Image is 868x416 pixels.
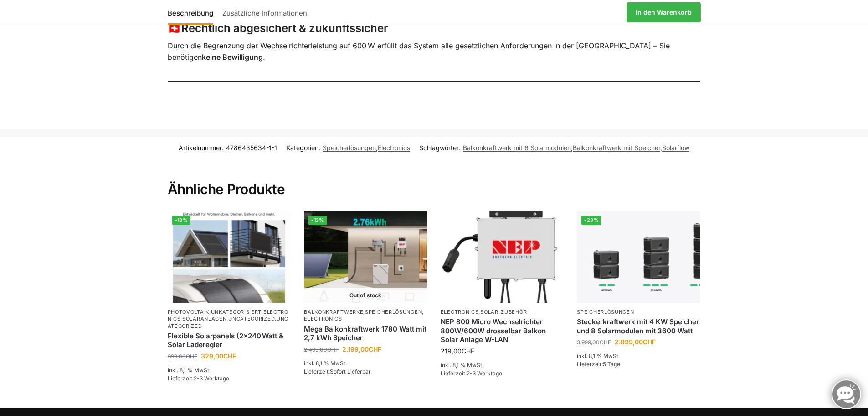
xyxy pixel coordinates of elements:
[615,338,656,346] bdi: 2.899,00
[223,352,236,360] span: CHF
[327,346,339,353] span: CHF
[304,325,427,342] a: Mega Balkonkraftwerk 1780 Watt mit 2,7 kWh Speicher
[304,309,427,323] p: , ,
[168,40,701,63] p: Durch die Begrenzung der Wechselrichterleistung auf 600 W erfüllt das System alle gesetzlichen An...
[463,144,571,152] a: Balkonkraftwerk mit 6 Solarmodulen
[480,309,527,315] a: Solar-Zubehör
[201,352,236,360] bdi: 329,00
[304,316,342,322] a: Electronics
[441,309,479,315] a: Electronics
[182,316,226,322] a: Solaranlagen
[643,338,656,346] span: CHF
[168,332,291,349] a: Flexible Solarpanels (2×240 Watt & Solar Laderegler
[168,21,701,37] h3: 🇨🇭
[441,211,564,303] img: NEP 800 Drosselbar auf 600 Watt
[181,21,388,35] strong: Rechtlich abgesichert & zukunftssicher
[600,339,611,346] span: CHF
[168,309,209,315] a: Photovoltaik
[168,211,291,303] a: -18%Flexible Solar Module für Wohnmobile Camping Balkon
[577,211,700,303] img: Steckerkraftwerk mit 4 KW Speicher und 8 Solarmodulen mit 3600 Watt
[168,309,291,330] p: , , , , ,
[304,346,339,353] bdi: 2.499,00
[662,144,689,152] a: Solarflow
[304,309,363,315] a: Balkonkraftwerke
[168,211,291,303] img: Flexible Solar Module für Wohnmobile Camping Balkon
[369,345,381,353] span: CHF
[168,366,291,374] p: inkl. 8,1 % MwSt.
[441,361,564,369] p: inkl. 8,1 % MwSt.
[168,159,701,198] h2: Ähnliche Produkte
[342,345,381,353] bdi: 2.199,00
[365,309,422,315] a: Speicherlösungen
[202,53,263,62] strong: keine Bewilligung
[467,370,502,377] span: 2-3 Werktage
[577,339,611,346] bdi: 3.999,00
[211,309,262,315] a: Unkategorisiert
[577,211,700,303] a: -28%Steckerkraftwerk mit 4 KW Speicher und 8 Solarmodulen mit 3600 Watt
[441,309,564,316] p: ,
[441,317,564,344] a: NEP 800 Micro Wechselrichter 800W/600W drosselbar Balkon Solar Anlage W-LAN
[228,316,275,322] a: Uncategorized
[577,361,620,368] span: Lieferzeit:
[323,144,376,152] a: Speicherlösungen
[186,353,197,360] span: CHF
[462,347,474,355] span: CHF
[577,352,700,360] p: inkl. 8,1 % MwSt.
[194,375,229,382] span: 2-3 Werktage
[603,361,620,368] span: 5 Tage
[179,143,277,153] span: Artikelnummer:
[226,144,277,152] span: 4786435634-1-1
[168,309,288,322] a: Electronics
[573,144,660,152] a: Balkonkraftwerk mit Speicher
[419,143,689,153] span: Schlagwörter: , ,
[304,211,427,303] a: -12% Out of stockSolaranlage mit 2,7 KW Batteriespeicher Genehmigungsfrei
[304,359,427,368] p: inkl. 8,1 % MwSt.
[286,143,410,153] span: Kategorien: ,
[168,316,289,329] a: Uncategorized
[577,317,700,335] a: Steckerkraftwerk mit 4 KW Speicher und 8 Solarmodulen mit 3600 Watt
[168,353,197,360] bdi: 399,00
[577,309,634,315] a: Speicherlösungen
[330,368,371,375] span: Sofort Lieferbar
[441,370,502,377] span: Lieferzeit:
[441,347,474,355] bdi: 219,00
[378,144,410,152] a: Electronics
[168,375,229,382] span: Lieferzeit:
[304,211,427,303] img: Solaranlage mit 2,7 KW Batteriespeicher Genehmigungsfrei
[304,368,371,375] span: Lieferzeit:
